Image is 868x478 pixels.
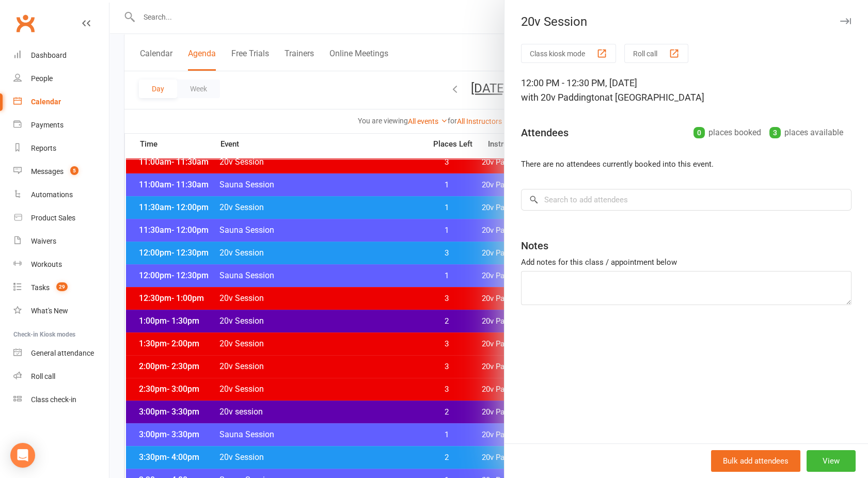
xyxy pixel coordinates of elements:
a: Waivers [13,230,109,253]
div: Dashboard [31,51,67,59]
button: View [807,450,856,472]
a: What's New [13,299,109,323]
a: Automations [13,183,109,206]
a: Dashboard [13,44,109,67]
div: Waivers [31,237,56,245]
span: 29 [56,282,68,291]
button: Roll call [624,44,688,63]
div: General attendance [31,349,94,357]
a: General attendance kiosk mode [13,342,109,365]
a: Clubworx [12,10,38,36]
div: Attendees [521,125,569,140]
span: 5 [70,166,78,175]
div: People [31,74,53,83]
div: Tasks [31,283,50,292]
div: Roll call [31,372,55,380]
a: Class kiosk mode [13,388,109,411]
div: Add notes for this class / appointment below [521,256,851,268]
div: What's New [31,307,68,315]
a: People [13,67,109,90]
a: Workouts [13,253,109,276]
div: 12:00 PM - 12:30 PM, [DATE] [521,76,851,105]
div: Open Intercom Messenger [10,443,35,468]
a: Calendar [13,90,109,114]
span: with 20v Paddington [521,92,605,103]
a: Roll call [13,365,109,388]
div: Reports [31,144,56,152]
a: Messages 5 [13,160,109,183]
div: 0 [693,127,705,138]
div: Class check-in [31,395,76,404]
span: at [GEOGRAPHIC_DATA] [605,92,704,103]
div: places available [769,125,843,140]
div: Payments [31,121,64,129]
a: Payments [13,114,109,137]
button: Class kiosk mode [521,44,616,63]
button: Bulk add attendees [711,450,800,472]
a: Reports [13,137,109,160]
div: 20v Session [504,14,868,29]
input: Search to add attendees [521,189,851,211]
li: There are no attendees currently booked into this event. [521,158,851,170]
div: Workouts [31,260,62,268]
div: 3 [769,127,781,138]
div: Automations [31,190,73,199]
a: Product Sales [13,206,109,230]
a: Tasks 29 [13,276,109,299]
div: places booked [693,125,761,140]
div: Notes [521,238,548,253]
div: Calendar [31,98,61,106]
div: Messages [31,167,64,176]
div: Product Sales [31,214,75,222]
